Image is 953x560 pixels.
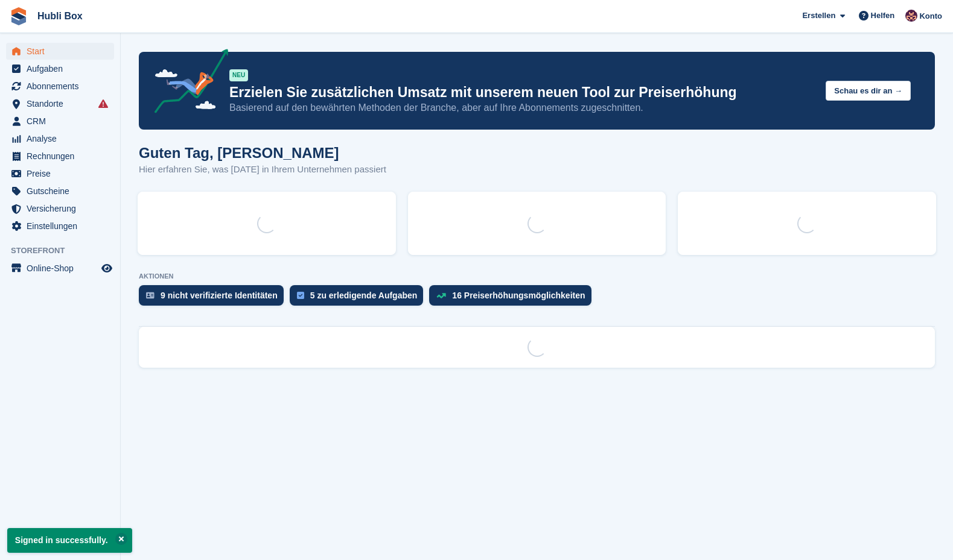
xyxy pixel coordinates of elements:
span: Preise [27,165,99,182]
a: menu [6,130,114,147]
div: 9 nicht verifizierte Identitäten [161,291,278,300]
img: verify_identity-adf6edd0f0f0b5bbfe63781bf79b02c33cf7c696d77639b501bdc392416b5a36.svg [146,292,155,299]
a: menu [6,165,114,182]
a: Vorschau-Shop [100,261,114,275]
span: Helfen [871,10,895,22]
a: menu [6,148,114,165]
p: Hier erfahren Sie, was [DATE] in Ihrem Unternehmen passiert [139,163,386,177]
a: menu [6,183,114,200]
span: Erstellen [802,10,835,22]
div: 5 zu erledigende Aufgaben [310,291,418,300]
a: menu [6,43,114,60]
a: Speisekarte [6,260,114,277]
span: Einstellungen [27,218,99,234]
a: 16 Preiserhöhungsmöglichkeiten [429,285,597,312]
span: Rechnungen [27,148,99,165]
span: CRM [27,113,99,130]
a: menu [6,95,114,112]
img: price_increase_opportunities-93ffe204e8149a01c8c9dc8f82e8f89637d9d84a8eef4429ea346261dce0b2c0.svg [436,293,446,298]
a: menu [6,78,114,95]
a: 5 zu erledigende Aufgaben [290,285,430,312]
span: Aufgaben [27,60,99,77]
span: Standorte [27,95,99,112]
span: Gutscheine [27,183,99,200]
button: Schau es dir an → [826,81,911,101]
p: Erzielen Sie zusätzlichen Umsatz mit unserem neuen Tool zur Preiserhöhung [229,84,816,101]
span: Online-Shop [27,260,99,277]
img: task-75834270c22a3079a89374b754ae025e5fb1db73e45f91037f5363f120a921f8.svg [297,292,304,299]
span: Analyse [27,130,99,147]
div: NEU [229,69,248,81]
img: price-adjustments-announcement-icon-8257ccfd72463d97f412b2fc003d46551f7dbcb40ab6d574587a9cd5c0d94... [144,49,229,118]
p: AKTIONEN [139,272,935,280]
img: finn [905,10,917,22]
a: menu [6,200,114,217]
p: Signed in successfully. [7,528,132,553]
span: Konto [919,10,942,22]
h1: Guten Tag, [PERSON_NAME] [139,145,386,161]
img: stora-icon-8386f47178a22dfd0bd8f6a31ec36ba5ce8667c1dd55bd0f319d3a0aa187defe.svg [10,7,28,25]
a: 9 nicht verifizierte Identitäten [139,285,290,312]
a: menu [6,113,114,130]
a: menu [6,218,114,234]
span: Versicherung [27,200,99,217]
a: menu [6,60,114,77]
span: Abonnements [27,78,99,95]
i: Es sind Fehler bei der Synchronisierung von Smart-Einträgen aufgetreten [98,99,108,109]
a: Hubli Box [33,6,88,26]
span: Storefront [11,245,120,257]
p: Basierend auf den bewährten Methoden der Branche, aber auf Ihre Abonnements zugeschnitten. [229,101,816,115]
span: Start [27,43,99,60]
div: 16 Preiserhöhungsmöglichkeiten [452,291,585,300]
